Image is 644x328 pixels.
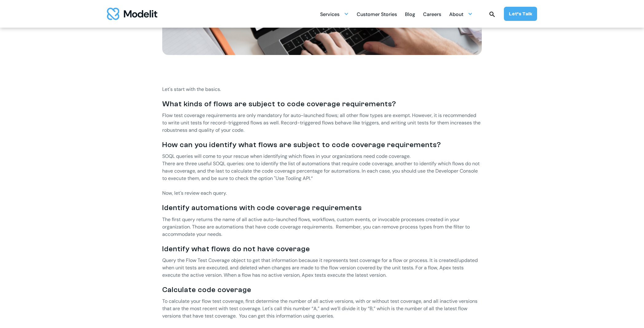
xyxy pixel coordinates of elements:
h3: Calculate code coverage [162,285,482,295]
div: Careers [423,9,441,21]
div: About [449,9,463,21]
h3: Identify what flows do not have coverage [162,244,482,254]
div: Let’s Talk [509,10,532,17]
p: SOQL queries will come to your rescue when identifying which flows in your organizations need cod... [162,153,482,160]
a: Let’s Talk [504,7,537,21]
h3: What kinds of flows are subject to code coverage requirements? [162,99,482,109]
p: Query the Flow Test Coverage object to get that information because it represents test coverage f... [162,257,482,279]
a: Customer Stories [357,8,397,20]
a: Careers [423,8,441,20]
h3: How can you identify what flows are subject to code coverage requirements? [162,140,482,150]
p: There are three useful SOQL queries: one to identify the list of automations that require code co... [162,160,482,182]
div: Blog [405,9,415,21]
p: To calculate your flow test coverage, first determine the number of all active versions, with or ... [162,298,482,320]
a: home [107,8,157,20]
img: modelit logo [107,8,157,20]
div: Services [320,9,340,21]
div: Services [320,8,349,20]
h3: Identify automations with code coverage requirements [162,203,482,213]
div: About [449,8,473,20]
div: Customer Stories [357,9,397,21]
p: Now, let´s review each query. [162,189,482,197]
p: Flow test coverage requirements are only mandatory for auto-launched flows; all other flow types ... [162,112,482,134]
p: The first query returns the name of all active auto-launched flows, workflows, custom events, or ... [162,216,482,238]
a: Blog [405,8,415,20]
p: Let's start with the basics. [162,86,482,93]
p: ‍ [162,182,482,189]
